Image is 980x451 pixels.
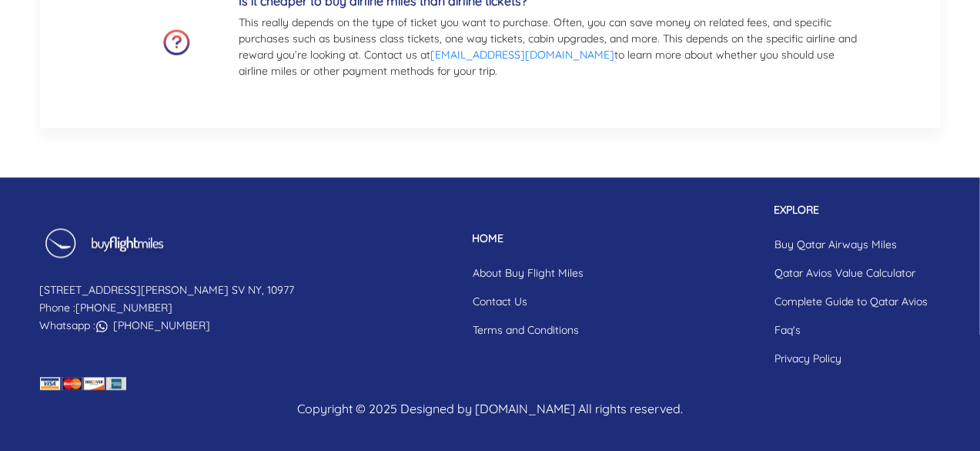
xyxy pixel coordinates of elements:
[40,281,295,335] p: [STREET_ADDRESS][PERSON_NAME] SV NY, 10977 Phone : Whatsapp :
[461,316,597,345] a: Terms and Conditions
[763,345,941,373] a: Privacy Policy
[163,29,190,56] img: faq-icon.png
[76,301,173,315] a: [PHONE_NUMBER]
[431,48,615,62] a: [EMAIL_ADDRESS][DOMAIN_NAME]
[114,318,211,332] a: [PHONE_NUMBER]
[461,288,597,316] a: Contact Us
[763,288,941,316] a: Complete Guide to Qatar Avios
[763,202,941,218] p: EXPLORE
[763,259,941,288] a: Qatar Avios Value Calculator
[461,231,597,247] p: HOME
[461,259,597,288] a: About Buy Flight Miles
[96,321,108,332] img: whatsapp icon
[40,227,167,269] img: Buy Flight Miles Footer Logo
[763,316,941,345] a: Faq's
[40,377,126,390] img: credit card icon
[239,15,867,79] p: This really depends on the type of ticket you want to purchase. Often, you can save money on rela...
[763,231,941,259] a: Buy Qatar Airways Miles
